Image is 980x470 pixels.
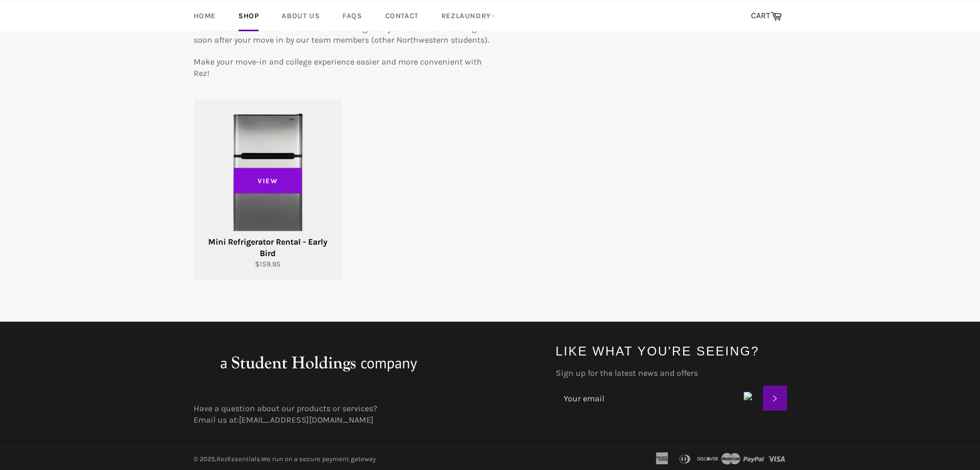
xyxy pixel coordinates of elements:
a: Home [183,1,226,31]
a: RezEssentials [217,455,260,463]
a: CART [746,5,787,27]
h4: Like what you're seeing? [556,342,787,360]
a: Contact [375,1,429,31]
img: aStudentHoldingsNFPcompany_large.png [194,342,443,384]
a: Mini Refrigerator Rental - Early Bird Mini Refrigerator Rental - Early Bird $159.95 View [194,100,342,280]
a: About Us [271,1,330,31]
input: Your email [556,386,763,411]
a: Shop [228,1,269,31]
img: productIconColored.f2433d9a.svg [744,392,752,404]
a: RezLaundry [431,1,506,31]
small: © 2025, . [194,455,376,463]
label: Sign up for the latest news and offers [556,367,787,379]
div: Mini Refrigerator Rental - Early Bird [200,236,335,259]
div: Have a question about our products or services? Email us at: [183,403,545,426]
span: View [234,168,302,194]
a: [EMAIL_ADDRESS][DOMAIN_NAME] [239,415,374,425]
p: Make your move-in and college experience easier and more convenient with Rez! [194,56,490,79]
p: All of the items ordered will be delivered straight to your dorm room during or soon after your m... [194,23,490,46]
a: We run on a secure payment gateway [261,455,376,463]
a: FAQs [332,1,372,31]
